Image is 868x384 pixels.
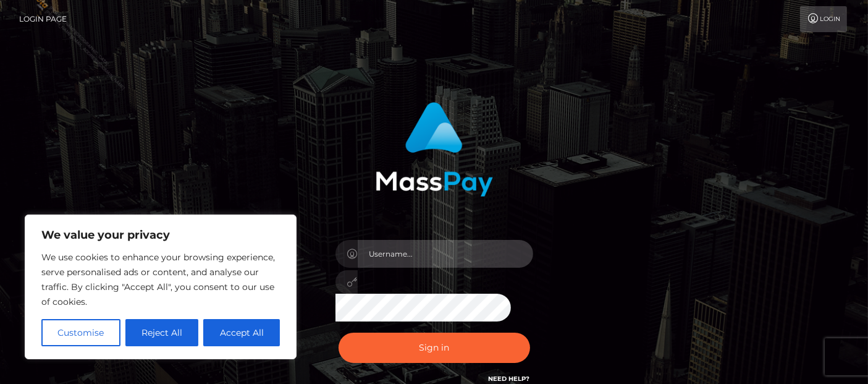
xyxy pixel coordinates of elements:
[25,215,297,359] div: We value your privacy
[41,250,280,309] p: We use cookies to enhance your browsing experience, serve personalised ads or content, and analys...
[489,375,530,383] a: Need Help?
[41,319,120,346] button: Customise
[800,6,847,32] a: Login
[19,6,67,32] a: Login Page
[125,319,199,346] button: Reject All
[339,333,530,363] button: Sign in
[203,319,280,346] button: Accept All
[376,102,493,197] img: MassPay Login
[358,240,533,268] input: Username...
[41,228,280,242] p: We value your privacy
